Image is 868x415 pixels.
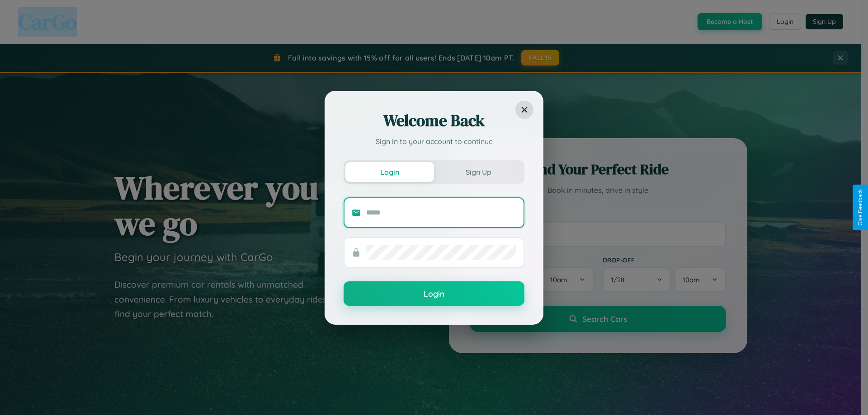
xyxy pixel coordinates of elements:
[344,136,524,147] p: Sign in to your account to continue
[434,162,523,182] button: Sign Up
[344,281,524,306] button: Login
[857,189,863,226] div: Give Feedback
[345,162,434,182] button: Login
[344,110,524,131] h2: Welcome Back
